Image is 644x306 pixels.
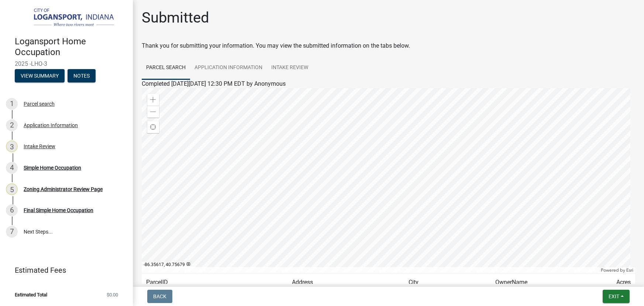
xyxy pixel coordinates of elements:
[24,123,78,128] div: Application Information
[147,121,159,133] div: Find my location
[591,273,635,292] td: Acres
[603,290,630,303] button: Exit
[599,267,635,273] div: Powered by
[147,94,159,106] div: Zoom in
[24,187,103,192] div: Zoning Administrator Review Page
[24,208,93,213] div: Final Simple Home Occupation
[609,293,619,299] span: Exit
[68,74,96,79] wm-modal-confirm: Notes
[15,292,47,297] span: Estimated Total
[147,290,172,303] button: Back
[6,204,18,216] div: 6
[6,98,18,110] div: 1
[15,60,118,67] span: 2025 -LHO-3
[153,293,166,299] span: Back
[6,119,18,131] div: 2
[24,165,81,170] div: Simple Home Occupation
[267,56,313,80] a: Intake Review
[142,9,209,27] h1: Submitted
[147,106,159,118] div: Zoom out
[190,56,267,80] a: Application Information
[491,273,591,292] td: OwnerName
[404,273,491,292] td: City
[24,144,55,149] div: Intake Review
[142,41,635,50] div: Thank you for submitting your information. You may view the submitted information on the tabs below.
[15,36,127,58] h4: Logansport Home Occupation
[6,140,18,152] div: 3
[6,162,18,174] div: 4
[107,292,118,297] span: $0.00
[6,263,121,278] a: Estimated Fees
[68,69,96,82] button: Notes
[626,268,633,273] a: Esri
[24,101,55,106] div: Parcel search
[15,8,121,28] img: City of Logansport, Indiana
[142,56,190,80] a: Parcel search
[142,273,287,292] td: ParcelID
[15,74,65,79] wm-modal-confirm: Summary
[15,69,65,82] button: View Summary
[142,80,286,87] span: Completed [DATE][DATE] 12:30 PM EDT by Anonymous
[6,226,18,238] div: 7
[287,273,404,292] td: Address
[6,183,18,195] div: 5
